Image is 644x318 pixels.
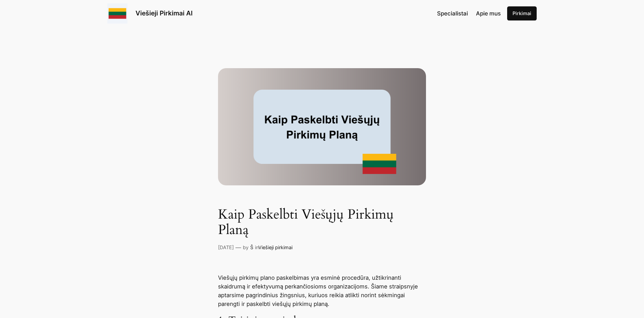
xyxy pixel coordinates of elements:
[136,9,193,17] a: Viešieji Pirkimai AI
[476,10,501,17] span: Apie mus
[437,10,468,17] span: Specialistai
[218,207,426,238] h1: Kaip Paskelbti Viešųjų Pirkimų Planą
[255,244,258,250] span: in
[218,273,426,308] p: Viešųjų pirkimų plano paskelbimas yra esminė procedūra, užtikrinanti skaidrumą ir efektyvumą perk...
[235,243,241,252] p: —
[437,9,501,18] nav: Navigation
[243,244,249,251] p: by
[258,244,292,250] a: Viešieji pirkimai
[218,244,234,250] a: [DATE]
[507,6,537,20] a: Pirkimai
[476,9,501,18] a: Apie mus
[250,244,253,250] a: Š
[437,9,468,18] a: Specialistai
[107,3,127,24] img: Viešieji pirkimai logo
